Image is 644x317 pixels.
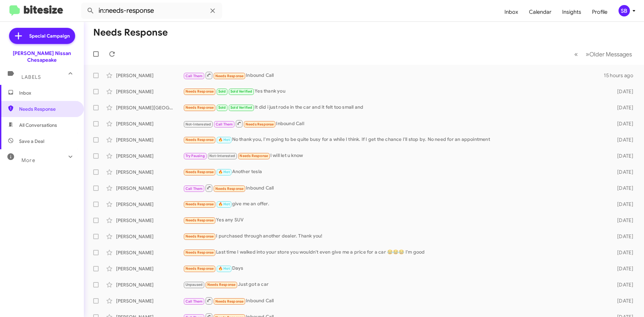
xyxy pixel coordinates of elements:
span: » [586,50,589,58]
span: More [21,157,35,163]
div: SB [619,5,630,16]
div: [PERSON_NAME][GEOGRAPHIC_DATA] [116,104,183,111]
div: Yes thank you [183,88,606,95]
span: Older Messages [589,51,632,58]
div: [PERSON_NAME] [116,217,183,224]
div: I purchased through another dealer. Thank you! [183,232,606,240]
span: 🔥 Hot [218,202,230,206]
button: Previous [570,47,582,61]
div: [DATE] [606,137,639,143]
div: Last time I walked into your store you wouldn't even give me a price for a car 😂😂😂 I'm good [183,249,606,256]
span: Needs Response [215,187,244,191]
div: It did i just rode in the car and it felt too small and [183,104,606,111]
span: « [574,50,578,58]
div: give me an offer. [183,200,606,208]
nav: Page navigation example [571,47,636,61]
span: Unpaused [185,282,203,287]
span: Call Them [185,187,203,191]
a: Special Campaign [9,28,75,44]
span: Needs Response [239,154,268,158]
button: SB [613,5,637,16]
div: [DATE] [606,88,639,95]
span: Needs Response [215,299,244,304]
div: Inbound Call [183,71,604,80]
span: Needs Response [185,170,214,174]
div: [DATE] [606,217,639,224]
span: 🔥 Hot [218,138,230,142]
div: Inbound Call [183,184,606,192]
div: Inbound Call [183,297,606,305]
span: 🔥 Hot [218,170,230,174]
span: Call Them [216,122,233,126]
h1: Needs Response [93,27,168,38]
span: Call Them [185,74,203,78]
span: Needs Response [185,89,214,94]
div: [PERSON_NAME] [116,281,183,288]
span: Sold [218,89,226,94]
span: 🔥 Hot [218,266,230,271]
div: [PERSON_NAME] [116,298,183,304]
span: Needs Response [185,202,214,206]
div: [DATE] [606,281,639,288]
div: Just got a car [183,281,606,288]
div: [DATE] [606,201,639,208]
span: Try Pausing [185,154,205,158]
div: [PERSON_NAME] [116,169,183,175]
div: 15 hours ago [604,72,639,79]
div: Inbound Call [183,119,606,128]
div: [PERSON_NAME] [116,153,183,159]
input: Search [81,3,222,19]
span: Needs Response [19,106,76,112]
div: I will let u know [183,152,606,160]
span: Sold Verified [230,89,253,94]
span: Call Them [185,299,203,304]
div: [DATE] [606,249,639,256]
span: Not-Interested [185,122,211,126]
span: Sold [218,105,226,110]
span: All Conversations [19,122,57,128]
span: Inbox [19,90,76,96]
a: Inbox [499,2,524,22]
div: [DATE] [606,298,639,304]
span: Needs Response [215,74,244,78]
div: Days [183,265,606,272]
div: [PERSON_NAME] [116,88,183,95]
div: [PERSON_NAME] [116,249,183,256]
div: [DATE] [606,233,639,240]
span: Needs Response [185,250,214,255]
div: [DATE] [606,120,639,127]
span: Sold Verified [230,105,253,110]
div: [DATE] [606,185,639,192]
button: Next [582,47,636,61]
div: No thank you, I'm going to be quite busy for a while I think. If I get the chance I'll stop by. N... [183,136,606,144]
span: Needs Response [185,234,214,239]
div: [PERSON_NAME] [116,185,183,192]
div: [PERSON_NAME] [116,137,183,143]
div: [PERSON_NAME] [116,233,183,240]
div: [DATE] [606,169,639,175]
div: [DATE] [606,104,639,111]
span: Needs Response [185,105,214,110]
div: [DATE] [606,265,639,272]
a: Insights [557,2,587,22]
div: [PERSON_NAME] [116,72,183,79]
div: Yes any SUV [183,216,606,224]
span: Needs Response [185,266,214,271]
span: Needs Response [246,122,274,126]
a: Profile [587,2,613,22]
div: [PERSON_NAME] [116,265,183,272]
span: Not-Interested [209,154,235,158]
span: Needs Response [185,218,214,222]
div: [PERSON_NAME] [116,201,183,208]
span: Save a Deal [19,138,44,145]
span: Labels [21,74,41,80]
span: Needs Response [207,282,236,287]
div: [PERSON_NAME] [116,120,183,127]
div: [DATE] [606,153,639,159]
a: Calendar [524,2,557,22]
span: Special Campaign [29,33,70,39]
